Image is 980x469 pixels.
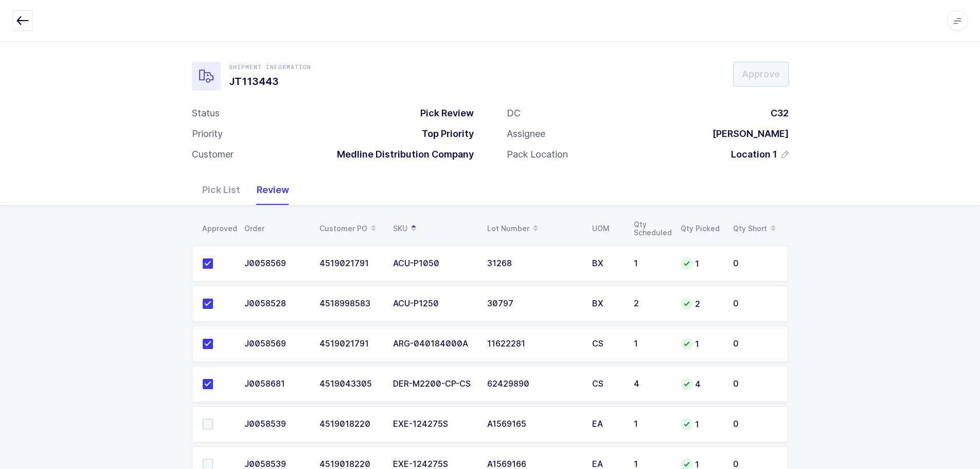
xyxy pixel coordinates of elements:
div: 0 [733,259,778,268]
h1: JT113443 [229,73,311,90]
div: ACU-P1250 [393,299,475,308]
button: Location 1 [731,148,789,161]
div: EA [592,460,621,469]
div: Customer PO [319,220,381,237]
div: 4519021791 [319,259,381,268]
div: 2 [681,298,721,310]
span: Location 1 [731,148,777,161]
div: Pack Location [507,148,568,161]
div: CS [592,339,621,349]
div: 4 [681,378,721,390]
div: DER-M2200-CP-CS [393,379,475,389]
div: 4519043305 [319,379,381,389]
div: J0058569 [244,259,307,268]
div: EA [592,420,621,429]
div: 4519018220 [319,460,381,469]
div: Status [192,107,220,119]
div: Lot Number [487,220,580,237]
div: 2 [634,299,668,308]
div: 1 [634,339,668,349]
div: 1 [634,460,668,469]
div: 31268 [487,259,580,268]
div: ACU-P1050 [393,259,475,268]
div: J0058539 [244,420,307,429]
div: 1 [681,418,721,430]
div: CS [592,379,621,389]
div: BX [592,299,621,308]
div: SKU [393,220,475,237]
div: Customer [192,148,234,161]
div: 0 [733,460,778,469]
div: DC [507,107,521,119]
div: BX [592,259,621,268]
div: Order [244,224,307,233]
div: J0058569 [244,339,307,349]
div: Pick Review [412,107,474,119]
div: Pick List [194,175,248,205]
div: 4 [634,379,668,389]
div: Assignee [507,128,545,140]
button: Approve [733,62,789,86]
div: 11622281 [487,339,580,349]
div: Medline Distribution Company [329,148,474,161]
div: 1 [634,259,668,268]
div: 1 [681,257,721,270]
div: J0058528 [244,299,307,308]
div: 62429890 [487,379,580,389]
div: 1 [634,420,668,429]
div: 0 [733,299,778,308]
div: Approved [202,224,232,233]
div: 1 [681,338,721,350]
div: J0058681 [244,379,307,389]
div: Priority [192,128,223,140]
div: Review [248,175,297,205]
div: J0058539 [244,460,307,469]
div: 0 [733,339,778,349]
div: 30797 [487,299,580,308]
div: Qty Short [733,220,782,237]
span: C32 [771,108,789,118]
div: [PERSON_NAME] [704,128,789,140]
div: A1569165 [487,420,580,429]
div: 4519021791 [319,339,381,349]
span: Approve [742,67,780,80]
div: EXE-124275S [393,420,475,429]
div: 0 [733,379,778,389]
div: 0 [733,420,778,429]
div: 4518998583 [319,299,381,308]
div: Qty Picked [681,224,721,233]
div: UOM [592,224,621,233]
div: Top Priority [414,128,474,140]
div: 4519018220 [319,420,381,429]
div: Shipment Information [229,63,311,71]
div: A1569166 [487,460,580,469]
div: ARG-040184000A [393,339,475,349]
div: Qty Scheduled [634,220,668,237]
div: EXE-124275S [393,460,475,469]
